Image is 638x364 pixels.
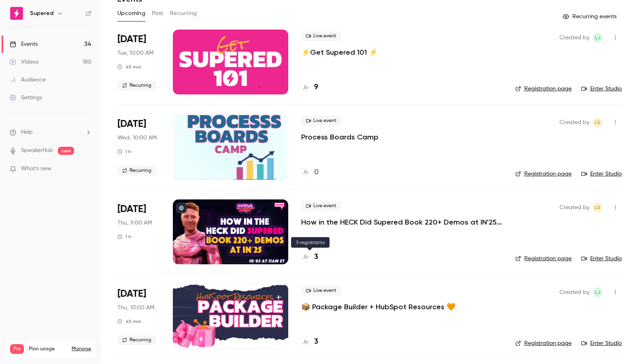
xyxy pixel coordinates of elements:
[30,9,53,17] h6: Supered
[117,30,160,94] div: Sep 30 Tue, 12:00 PM (America/New York)
[10,40,38,48] div: Events
[117,304,154,312] span: Thu, 10:00 AM
[117,233,131,240] div: 1 h
[82,165,91,173] iframe: Noticeable Trigger
[301,167,319,178] a: 0
[10,58,38,66] div: Videos
[301,116,341,126] span: Live event
[301,302,455,312] a: 📦 Package Builder + HubSpot Resources 🧡
[10,344,24,354] span: Pro
[117,203,146,216] span: [DATE]
[515,339,572,347] a: Registration page
[301,252,318,263] a: 3
[117,287,146,300] span: [DATE]
[117,64,141,70] div: 45 min
[559,10,622,23] button: Recurring events
[593,118,602,127] span: Lindsey Smith
[117,7,145,20] button: Upcoming
[301,336,318,347] a: 3
[301,217,502,227] a: How in the HECK Did Supered Book 220+ Demos at IN'25 🤯
[21,128,33,137] span: Help
[29,346,67,352] span: Plan usage
[301,82,318,93] a: 9
[314,336,318,347] h4: 3
[595,118,600,127] span: LS
[595,33,600,43] span: LJ
[117,166,156,176] span: Recurring
[593,287,602,297] span: Lindsay John
[10,94,42,102] div: Settings
[314,167,319,178] h4: 0
[559,33,589,43] span: Created by
[581,255,622,263] a: Enter Studio
[117,284,160,349] div: Oct 2 Thu, 12:00 PM (America/New York)
[10,7,23,20] img: Supered
[117,33,146,46] span: [DATE]
[581,339,622,347] a: Enter Studio
[301,47,378,57] a: ⚡️Get Supered 101 ⚡️
[170,7,197,20] button: Recurring
[593,33,602,43] span: Lindsay John
[152,7,164,20] button: Past
[117,118,146,131] span: [DATE]
[314,252,318,263] h4: 3
[581,170,622,178] a: Enter Studio
[301,31,341,41] span: Live event
[301,132,379,142] a: Process Boards Camp
[581,85,622,93] a: Enter Studio
[58,147,74,155] span: new
[21,146,53,155] a: SpeakerHub
[117,114,160,179] div: Oct 1 Wed, 10:00 AM (America/Denver)
[595,287,600,297] span: LJ
[559,287,589,297] span: Created by
[117,335,156,345] span: Recurring
[117,199,160,264] div: Oct 2 Thu, 9:00 AM (America/Denver)
[117,134,157,142] span: Wed, 10:00 AM
[515,85,572,93] a: Registration page
[117,219,152,227] span: Thu, 9:00 AM
[117,81,156,90] span: Recurring
[117,49,153,57] span: Tue, 10:00 AM
[21,165,51,173] span: What's new
[515,255,572,263] a: Registration page
[559,203,589,212] span: Created by
[72,346,91,352] a: Manage
[559,118,589,127] span: Created by
[593,203,602,212] span: Lindsey Smith
[301,201,341,211] span: Live event
[117,148,131,155] div: 1 h
[10,128,91,137] li: help-dropdown-opener
[117,318,141,325] div: 45 min
[595,203,600,212] span: LS
[10,76,46,84] div: Audience
[301,286,341,295] span: Live event
[515,170,572,178] a: Registration page
[314,82,318,93] h4: 9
